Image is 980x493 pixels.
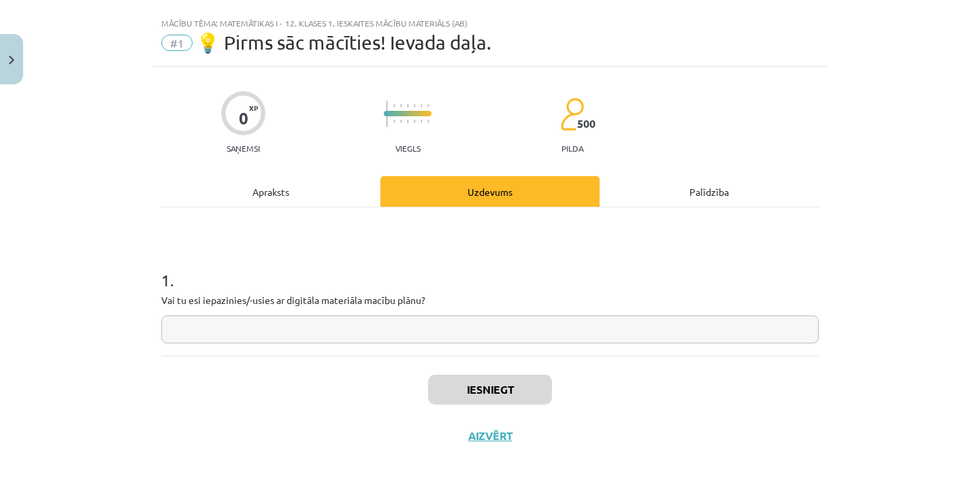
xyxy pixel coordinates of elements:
[161,18,819,28] div: Mācību tēma: Matemātikas i - 12. klases 1. ieskaites mācību materiāls (ab)
[239,109,248,128] div: 0
[421,120,422,123] img: icon-short-line-57e1e144782c952c97e751825c79c345078a6d821885a25fce030b3d8c18986b.svg
[395,143,421,153] p: Viegls
[407,120,408,123] img: icon-short-line-57e1e144782c952c97e751825c79c345078a6d821885a25fce030b3d8c18986b.svg
[400,104,402,107] img: icon-short-line-57e1e144782c952c97e751825c79c345078a6d821885a25fce030b3d8c18986b.svg
[9,56,14,65] img: icon-close-lesson-0947bae3869378f0d4975bcd49f059093ad1ed9edebbc8119c70593378902aed.svg
[249,104,258,112] span: XP
[161,293,819,307] p: Vai tu esi iepazinies/-usies ar digitāla materiāla macību plānu?
[380,176,600,207] div: Uzdevums
[387,101,388,127] img: icon-long-line-d9ea69661e0d244f92f715978eff75569469978d946b2353a9bb055b3ed8787d.svg
[414,120,415,123] img: icon-short-line-57e1e144782c952c97e751825c79c345078a6d821885a25fce030b3d8c18986b.svg
[560,97,584,131] img: students-c634bb4e5e11cddfef0936a35e636f08e4e9abd3cc4e673bd6f9a4125e45ecb1.svg
[464,429,516,443] button: Aizvērt
[161,35,193,51] span: #1
[400,120,402,123] img: icon-short-line-57e1e144782c952c97e751825c79c345078a6d821885a25fce030b3d8c18986b.svg
[196,31,491,54] span: 💡 Pirms sāc mācīties! Ievada daļa.
[393,120,395,123] img: icon-short-line-57e1e144782c952c97e751825c79c345078a6d821885a25fce030b3d8c18986b.svg
[221,143,265,153] p: Saņemsi
[161,247,819,289] h1: 1 .
[427,104,429,107] img: icon-short-line-57e1e144782c952c97e751825c79c345078a6d821885a25fce030b3d8c18986b.svg
[393,104,395,107] img: icon-short-line-57e1e144782c952c97e751825c79c345078a6d821885a25fce030b3d8c18986b.svg
[577,118,595,130] span: 500
[600,176,819,207] div: Palīdzība
[407,104,408,107] img: icon-short-line-57e1e144782c952c97e751825c79c345078a6d821885a25fce030b3d8c18986b.svg
[421,104,422,107] img: icon-short-line-57e1e144782c952c97e751825c79c345078a6d821885a25fce030b3d8c18986b.svg
[427,120,429,123] img: icon-short-line-57e1e144782c952c97e751825c79c345078a6d821885a25fce030b3d8c18986b.svg
[428,375,552,405] button: Iesniegt
[161,176,380,207] div: Apraksts
[561,143,583,153] p: pilda
[414,104,415,107] img: icon-short-line-57e1e144782c952c97e751825c79c345078a6d821885a25fce030b3d8c18986b.svg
